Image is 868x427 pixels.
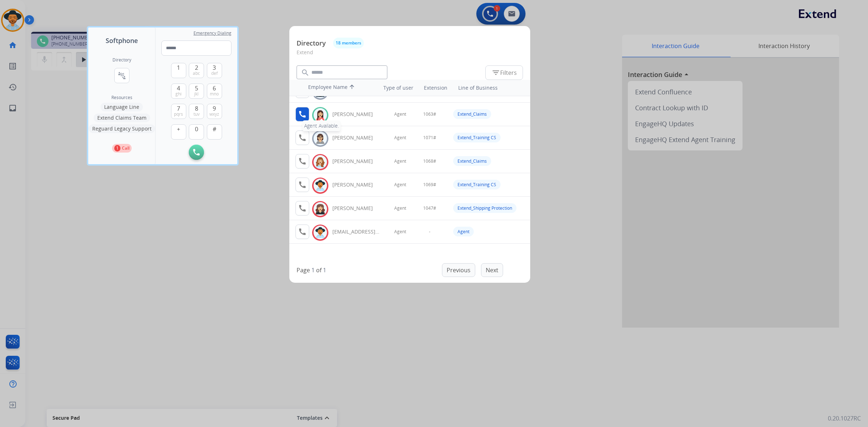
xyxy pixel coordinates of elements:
[213,125,216,133] span: #
[106,35,138,46] span: Softphone
[492,68,517,77] span: Filters
[453,180,501,189] div: Extend_Training CS
[429,229,430,235] span: -
[316,266,322,274] p: of
[298,204,307,213] mat-icon: call
[101,103,143,111] button: Language Line
[315,227,325,238] img: avatar
[453,156,491,166] div: Extend_Claims
[171,63,186,78] button: 1
[177,84,180,93] span: 4
[210,91,219,97] span: mno
[332,111,381,118] div: [PERSON_NAME]
[195,125,198,133] span: 0
[315,204,325,215] img: avatar
[333,38,364,48] button: 18 members
[118,71,126,80] mat-icon: connect_without_contact
[207,124,222,140] button: #
[114,145,120,151] p: 1
[297,38,326,48] p: Directory
[122,145,129,151] p: Call
[207,104,222,119] button: 9wxyz
[394,135,406,141] span: Agent
[211,71,218,76] span: def
[332,181,381,188] div: [PERSON_NAME]
[828,414,861,423] p: 0.20.1027RC
[298,133,307,142] mat-icon: call
[305,80,370,96] th: Employee Name
[177,63,180,72] span: 1
[213,104,216,113] span: 9
[175,91,182,97] span: ghi
[295,107,309,121] button: Agent Available.
[171,84,186,99] button: 4ghi
[94,114,150,122] button: Extend Claims Team
[423,135,436,141] span: 1071#
[301,68,310,77] mat-icon: search
[193,111,200,117] span: tuv
[492,68,500,77] mat-icon: filter_list
[189,84,204,99] button: 5jkl
[207,84,222,99] button: 6mno
[213,63,216,72] span: 3
[298,110,307,119] mat-icon: call
[394,229,406,235] span: Agent
[174,111,183,117] span: pqrs
[453,203,516,213] div: Extend_Shipping Protection
[453,133,501,142] div: Extend_Training CS
[453,227,474,236] div: Agent
[195,84,198,93] span: 5
[189,63,204,78] button: 2abc
[189,104,204,119] button: 8tuv
[315,110,325,121] img: avatar
[177,125,180,133] span: +
[177,104,180,113] span: 7
[297,266,310,274] p: Page
[332,134,381,141] div: [PERSON_NAME]
[193,71,200,76] span: abc
[193,149,200,155] img: call-button
[332,205,381,212] div: [PERSON_NAME]
[394,111,406,117] span: Agent
[189,124,204,140] button: 0
[171,124,186,140] button: +
[209,111,219,117] span: wxyz
[453,109,491,119] div: Extend_Claims
[332,158,381,165] div: [PERSON_NAME]
[302,120,341,131] div: Agent Available.
[315,157,325,168] img: avatar
[423,182,436,188] span: 1069#
[423,205,436,211] span: 1047#
[485,65,523,80] button: Filters
[315,133,325,144] img: avatar
[394,158,406,164] span: Agent
[332,228,381,235] div: [EMAIL_ADDRESS][DOMAIN_NAME]
[89,124,155,133] button: Reguard Legacy Support
[394,205,406,211] span: Agent
[194,91,199,97] span: jkl
[297,48,523,62] p: Extend
[298,227,307,236] mat-icon: call
[373,81,417,95] th: Type of user
[348,84,356,92] mat-icon: arrow_upward
[298,157,307,166] mat-icon: call
[213,84,216,93] span: 6
[455,81,527,95] th: Line of Business
[112,57,131,63] h2: Directory
[423,158,436,164] span: 1068#
[420,81,451,95] th: Extension
[423,111,436,117] span: 1063#
[315,180,325,191] img: avatar
[298,180,307,189] mat-icon: call
[195,104,198,113] span: 8
[171,104,186,119] button: 7pqrs
[394,182,406,188] span: Agent
[207,63,222,78] button: 3def
[111,95,132,101] span: Resources
[195,63,198,72] span: 2
[112,144,132,153] button: 1Call
[193,30,231,36] span: Emergency Dialing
